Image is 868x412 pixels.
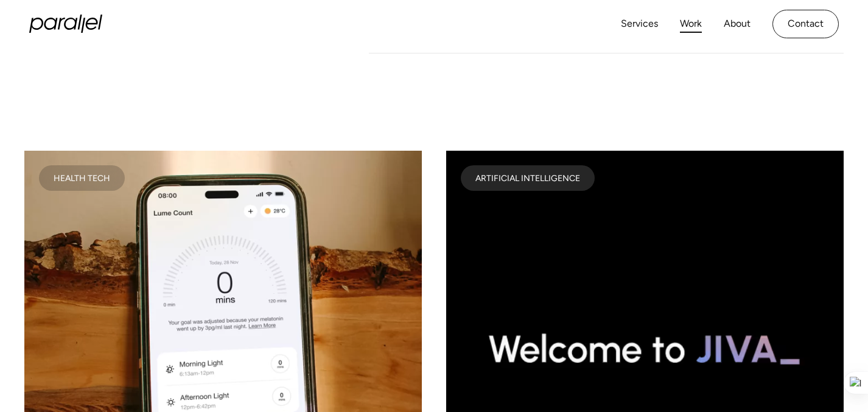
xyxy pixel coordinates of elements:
a: home [29,15,102,33]
a: About [724,15,751,33]
a: Services [621,15,658,33]
div: ARTIFICIAL INTELLIGENCE [475,175,580,181]
div: Health Tech [54,175,110,181]
a: Contact [772,10,839,38]
a: Work [680,15,702,33]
